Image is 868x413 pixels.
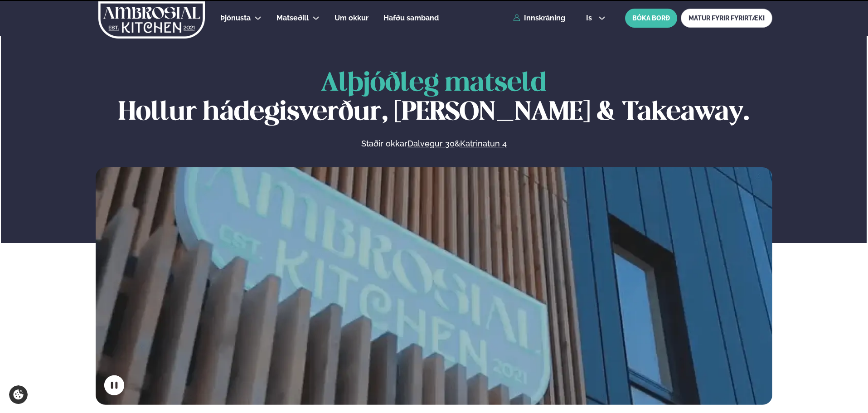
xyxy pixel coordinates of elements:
[383,13,439,24] a: Hafðu samband
[460,138,507,149] a: Katrinatun 4
[262,138,605,149] p: Staðir okkar &
[276,13,309,24] a: Matseðill
[97,1,206,39] img: logo
[96,69,772,127] h1: Hollur hádegisverður, [PERSON_NAME] & Takeaway.
[625,9,677,28] button: BÓKA BORÐ
[407,138,455,149] a: Dalvegur 30
[9,385,28,404] a: Cookie settings
[220,14,251,22] span: Þjónusta
[586,15,595,22] span: is
[579,15,613,22] button: is
[681,9,772,28] a: MATUR FYRIR FYRIRTÆKI
[383,14,439,22] span: Hafðu samband
[513,14,565,22] a: Innskráning
[276,14,309,22] span: Matseðill
[335,14,369,22] span: Um okkur
[220,13,251,24] a: Þjónusta
[321,71,547,96] span: Alþjóðleg matseld
[335,13,369,24] a: Um okkur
